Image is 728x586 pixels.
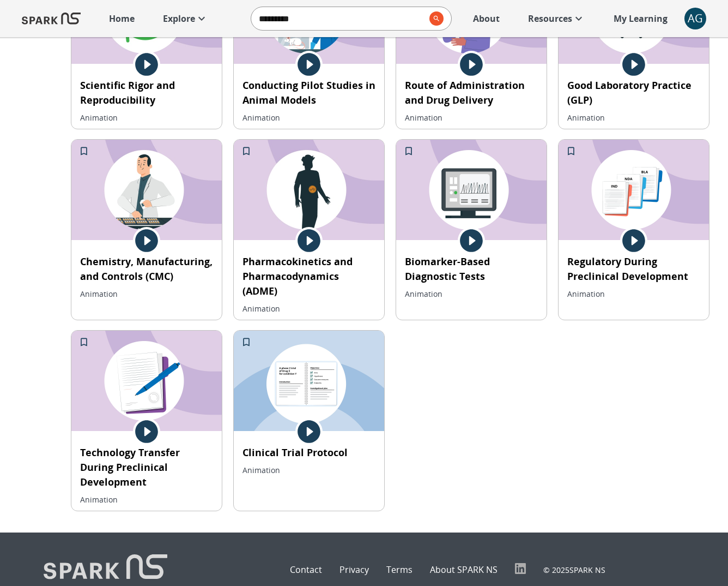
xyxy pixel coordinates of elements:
[339,563,369,576] a: Privacy
[80,78,213,107] p: Scientific Rigor and Reproducibility
[684,8,706,29] div: AG
[403,146,414,157] svg: Add to My Learning
[523,7,591,31] a: Resources
[71,331,222,431] img: 1973327535-e72efeb91eb19f8f0848013cb1cbe3ba2882274d42cda3b4b4191f5e6c6b8433-d
[425,7,444,30] button: search
[405,254,538,284] p: Biomarker-Based Diagnostic Tests
[157,7,214,31] a: Explore
[515,563,526,574] img: LinkedIn
[80,494,213,505] p: Animation
[242,78,375,107] p: Conducting Pilot Studies in Animal Models
[405,112,538,123] p: Animation
[684,8,706,29] button: account of current user
[290,563,322,576] a: Contact
[234,140,384,240] img: 1971972130-ff84b82415f6d3c68a310b4bae944d8dad1bcc887c32b3a3062e759662763ae5-d
[78,337,89,348] svg: Add to My Learning
[163,12,195,25] p: Explore
[405,78,538,107] p: Route of Administration and Drug Delivery
[567,78,700,107] p: Good Laboratory Practice (GLP)
[608,7,674,31] a: My Learning
[22,5,81,32] img: Logo of SPARK at Stanford
[80,254,213,284] p: Chemistry, Manufacturing, and Controls (CMC)
[473,12,500,25] p: About
[241,146,252,157] svg: Add to My Learning
[78,146,89,157] svg: Add to My Learning
[80,288,213,300] p: Animation
[567,288,700,300] p: Animation
[242,254,375,298] p: Pharmacokinetics and Pharmacodynamics (ADME)
[566,146,577,157] svg: Add to My Learning
[405,288,538,300] p: Animation
[241,337,252,348] svg: Add to My Learning
[396,140,547,240] img: 2040920237-f2a82d95db0d93984ae23c11cfa0ee61275d2a42024b7deb168dfe865a7ac884-d
[430,563,498,576] a: About SPARK NS
[242,112,375,123] p: Animation
[528,12,572,25] p: Resources
[468,7,505,31] a: About
[242,464,375,476] p: Animation
[543,564,605,576] p: © 2025 SPARK NS
[104,7,140,31] a: Home
[242,303,375,314] p: Animation
[80,445,213,489] p: Technology Transfer During Preclinical Development
[80,112,213,123] p: Animation
[614,12,668,25] p: My Learning
[234,331,384,431] img: 2066095773-14efd0f203ae383c22639bebbe7dc37ed4c11fd37857efaabea9033c3b9d7a07-d
[386,563,412,576] a: Terms
[109,12,135,25] p: Home
[559,140,709,240] img: 1974195529-ee13ae4808b23d24124918ef527086cfac9f394a8caec332e8a406a65ea9953a-d
[567,254,700,284] p: Regulatory During Preclinical Development
[567,112,700,123] p: Animation
[71,140,222,240] img: 1961377546-8559eb5f39f5e0ac5db4c457fb9f9d3b459ddf842af796f49e57f766a26b4849-d
[242,445,375,460] p: Clinical Trial Protocol
[44,554,167,585] img: Logo of SPARK at Stanford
